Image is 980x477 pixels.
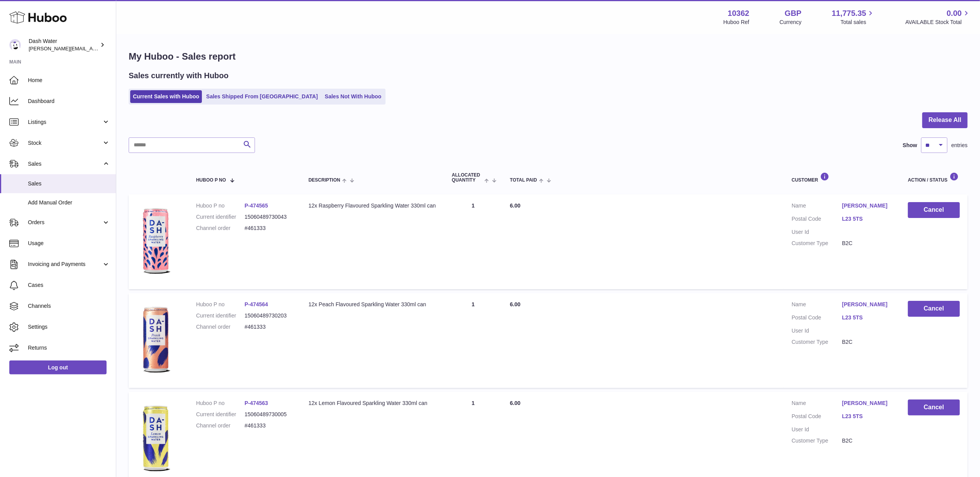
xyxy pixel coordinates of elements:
span: Usage [28,240,110,247]
dt: Postal Code [792,314,842,323]
a: P-474564 [245,301,268,307]
dt: Customer Type [792,338,842,346]
strong: 10362 [728,8,749,19]
a: Sales Shipped From [GEOGRAPHIC_DATA] [203,90,320,103]
a: Sales Not With Huboo [322,90,384,103]
div: Action / Status [908,172,960,183]
span: Huboo P no [196,178,226,183]
dt: Channel order [196,323,245,331]
div: 12x Lemon Flavoured Sparkling Water 330ml can [308,400,436,407]
span: ALLOCATED Quantity [452,173,482,183]
img: 103621706197785.png [136,202,175,280]
dd: B2C [842,437,892,444]
div: 12x Peach Flavoured Sparkling Water 330ml can [308,301,436,308]
a: 0.00 AVAILABLE Stock Total [905,8,971,26]
dt: User Id [792,228,842,236]
span: Total paid [510,178,537,183]
dt: Name [792,400,842,409]
span: Home [28,77,110,84]
span: Invoicing and Payments [28,261,102,268]
dt: Current identifier [196,411,245,418]
a: Log out [9,360,107,374]
dd: #461333 [245,422,293,429]
a: 11,775.35 Total sales [832,8,875,26]
span: Add Manual Order [28,199,110,206]
span: Returns [28,344,110,352]
span: Sales [28,160,102,168]
div: Customer [792,172,892,183]
img: 103621706197699.png [136,400,175,477]
img: james@dash-water.com [9,39,21,51]
dt: Channel order [196,225,245,232]
dd: B2C [842,240,892,247]
a: [PERSON_NAME] [842,400,892,407]
dt: Current identifier [196,312,245,319]
span: Settings [28,323,110,331]
dt: Name [792,301,842,310]
span: Dashboard [28,98,110,105]
span: Stock [28,139,102,147]
dt: Postal Code [792,215,842,225]
dd: #461333 [245,225,293,232]
dt: User Id [792,426,842,433]
dd: 15060489730005 [245,411,293,418]
dt: Channel order [196,422,245,429]
button: Cancel [908,301,960,317]
a: [PERSON_NAME] [842,202,892,209]
dt: Customer Type [792,437,842,444]
a: [PERSON_NAME] [842,301,892,308]
dt: Postal Code [792,413,842,422]
span: Sales [28,180,110,187]
span: 0.00 [947,8,962,19]
span: [PERSON_NAME][EMAIL_ADDRESS][DOMAIN_NAME] [29,45,155,51]
a: P-474565 [245,202,268,209]
div: Currency [780,19,802,26]
a: L23 5TS [842,413,892,420]
dt: Name [792,202,842,211]
span: Channels [28,302,110,310]
dd: #461333 [245,323,293,331]
dt: Huboo P no [196,202,245,209]
dt: Customer Type [792,240,842,247]
span: Total sales [840,19,875,26]
h2: Sales currently with Huboo [129,70,229,81]
dt: Huboo P no [196,400,245,407]
a: Current Sales with Huboo [130,90,202,103]
span: Cases [28,281,110,289]
dd: B2C [842,338,892,346]
label: Show [903,142,917,149]
span: 11,775.35 [832,8,866,19]
span: 6.00 [510,202,520,209]
strong: GBP [785,8,801,19]
td: 1 [444,293,502,388]
dt: Huboo P no [196,301,245,308]
button: Cancel [908,202,960,218]
h1: My Huboo - Sales report [129,50,968,63]
dt: Current identifier [196,213,245,221]
span: 6.00 [510,400,520,406]
button: Release All [922,112,968,128]
dd: 15060489730203 [245,312,293,319]
dt: User Id [792,327,842,335]
span: AVAILABLE Stock Total [905,19,971,26]
div: Dash Water [29,38,98,52]
a: L23 5TS [842,215,892,223]
div: Huboo Ref [723,19,749,26]
span: Listings [28,118,102,126]
span: Description [308,178,340,183]
span: Orders [28,219,102,226]
img: 103621706197738.png [136,301,175,378]
button: Cancel [908,400,960,415]
div: 12x Raspberry Flavoured Sparkling Water 330ml can [308,202,436,209]
td: 1 [444,194,502,289]
a: P-474563 [245,400,268,406]
span: entries [951,142,968,149]
a: L23 5TS [842,314,892,321]
span: 6.00 [510,301,520,307]
dd: 15060489730043 [245,213,293,221]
